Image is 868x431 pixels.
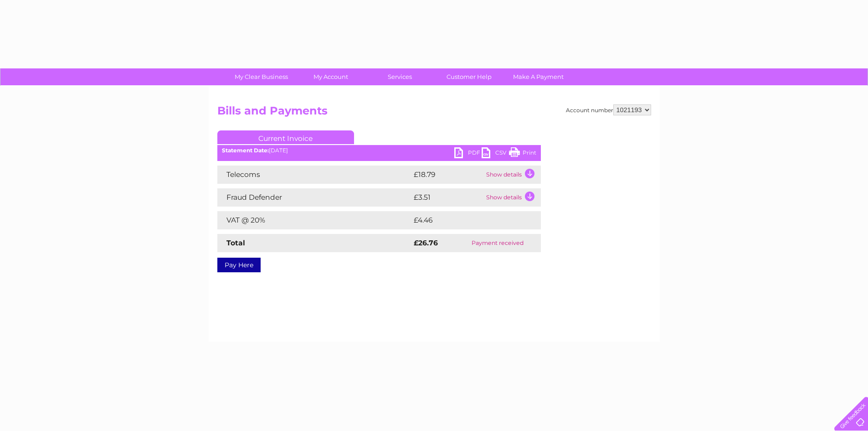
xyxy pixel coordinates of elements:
td: Telecoms [217,166,411,184]
a: My Clear Business [224,68,299,85]
td: Fraud Defender [217,188,411,207]
h2: Bills and Payments [217,104,651,122]
a: Pay Here [217,258,261,272]
b: Statement Date: [222,147,269,154]
a: Make A Payment [501,68,576,85]
a: PDF [454,147,482,161]
strong: £26.76 [414,239,438,247]
td: Payment received [455,234,540,252]
strong: Total [226,239,245,247]
a: My Account [293,68,368,85]
td: £3.51 [411,188,484,207]
td: Show details [484,188,541,207]
a: Services [362,68,437,85]
div: [DATE] [217,147,541,154]
a: Customer Help [431,68,507,85]
a: Current Invoice [217,130,354,144]
a: Print [509,147,536,161]
a: CSV [482,147,509,161]
td: £18.79 [411,166,484,184]
div: Account number [566,104,651,115]
td: Show details [484,166,541,184]
td: VAT @ 20% [217,211,411,229]
td: £4.46 [411,211,520,229]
